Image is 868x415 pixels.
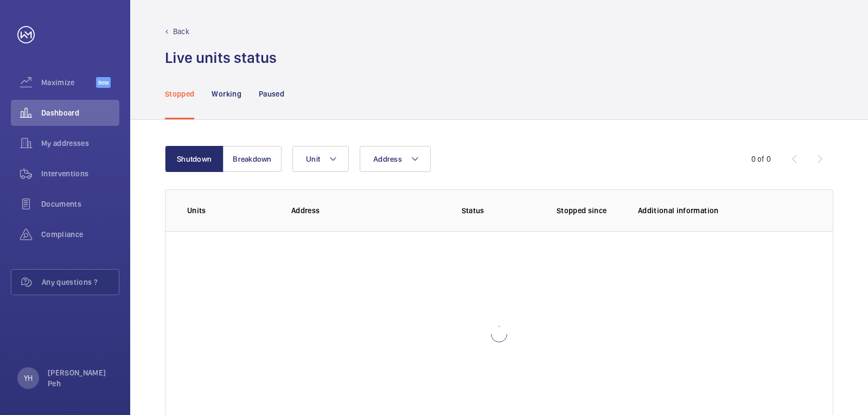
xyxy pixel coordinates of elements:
[187,205,274,216] p: Units
[165,48,277,68] h1: Live units status
[165,88,194,99] p: Stopped
[306,155,320,163] span: Unit
[751,154,771,164] div: 0 of 0
[259,88,284,99] p: Paused
[414,205,531,216] p: Status
[223,146,282,172] button: Breakdown
[638,205,811,216] p: Additional information
[41,229,119,240] span: Compliance
[41,107,119,118] span: Dashboard
[360,146,431,172] button: Address
[41,199,119,209] span: Documents
[291,205,406,216] p: Address
[96,77,111,88] span: Beta
[557,205,621,216] p: Stopped since
[42,277,119,288] span: Any questions ?
[173,26,189,37] p: Back
[24,373,33,384] p: YH
[41,77,96,88] span: Maximize
[373,155,402,163] span: Address
[165,146,224,172] button: Shutdown
[212,88,241,99] p: Working
[41,138,119,149] span: My addresses
[292,146,349,172] button: Unit
[41,168,119,179] span: Interventions
[48,367,113,389] p: [PERSON_NAME] Peh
